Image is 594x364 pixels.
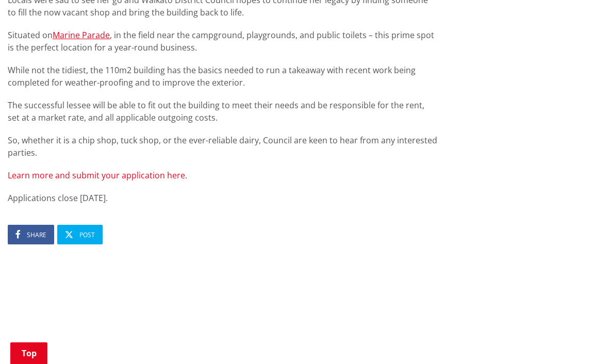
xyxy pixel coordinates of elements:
a: Share [8,225,54,244]
a: Marine Parade [53,29,110,41]
span: Share [27,230,46,239]
span: Post [79,230,95,239]
p: Situated on , in the field near the campground, playgrounds, and public toilets – this prime spot... [8,29,438,54]
p: . [8,169,438,181]
a: Learn more and submit your application here [8,170,185,181]
a: Top [10,342,47,364]
iframe: Messenger Launcher [547,321,584,358]
p: The successful lessee will be able to fit out the building to meet their needs and be responsible... [8,99,438,124]
a: Post [57,225,103,244]
p: While not the tidiest, the 110m2 building has the basics needed to run a takeaway with recent wor... [8,64,438,89]
p: Applications close [DATE]. [8,192,438,204]
p: So, whether it is a chip shop, tuck shop, or the ever-reliable dairy, Council are keen to hear fr... [8,134,438,159]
